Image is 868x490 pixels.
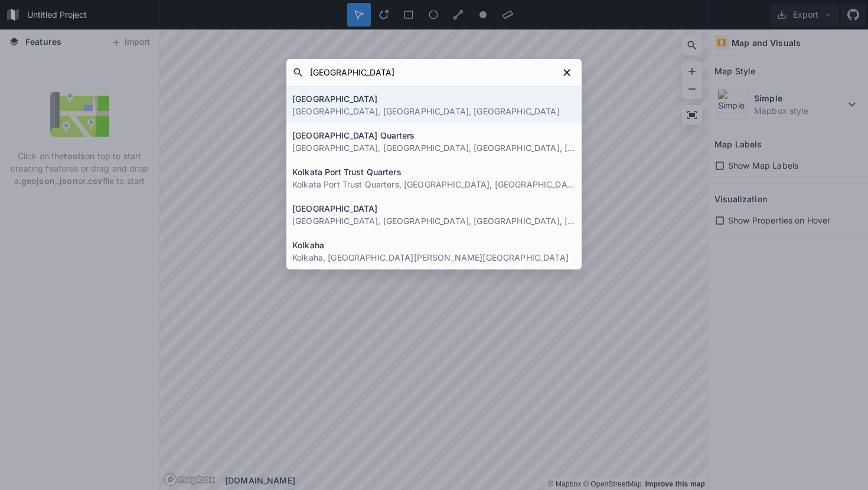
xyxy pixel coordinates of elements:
[292,129,576,142] h4: [GEOGRAPHIC_DATA] Quarters
[292,166,576,178] h4: Kolkata Port Trust Quarters
[292,202,576,215] h4: [GEOGRAPHIC_DATA]
[292,142,576,154] p: [GEOGRAPHIC_DATA], [GEOGRAPHIC_DATA], [GEOGRAPHIC_DATA], [GEOGRAPHIC_DATA], [GEOGRAPHIC_DATA], [G...
[292,93,576,105] h4: [GEOGRAPHIC_DATA]
[292,251,576,264] p: Kolkaha, [GEOGRAPHIC_DATA][PERSON_NAME][GEOGRAPHIC_DATA]
[292,215,576,227] p: [GEOGRAPHIC_DATA], [GEOGRAPHIC_DATA], [GEOGRAPHIC_DATA], [GEOGRAPHIC_DATA], [GEOGRAPHIC_DATA], [G...
[292,105,576,117] p: [GEOGRAPHIC_DATA], [GEOGRAPHIC_DATA], [GEOGRAPHIC_DATA]
[292,239,576,251] h4: Kolkaha
[304,62,558,83] input: Search placess...
[292,178,576,190] p: Kolkata Port Trust Quarters, [GEOGRAPHIC_DATA], [GEOGRAPHIC_DATA], [GEOGRAPHIC_DATA], [GEOGRAPHIC...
